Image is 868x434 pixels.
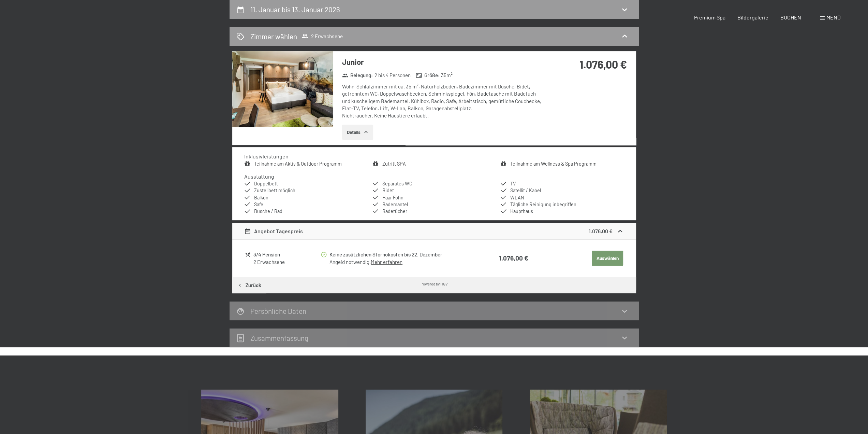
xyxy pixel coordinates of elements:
[253,258,320,266] div: 2 Erwachsene
[244,173,274,180] h4: Ausstattung
[342,72,373,79] strong: Belegung :
[382,161,406,167] a: Zutritt SPA
[510,208,533,214] span: Haupthaus
[250,334,308,342] h2: Zusammen­fassung
[254,201,263,207] span: Safe
[510,181,516,186] span: TV
[254,208,282,214] span: Dusche / Bad
[329,258,471,266] div: Angeld notwendig.
[254,187,295,193] span: Zustellbett möglich
[737,14,768,20] a: Bildergalerie
[579,58,627,71] strong: 1.076,00 €
[250,307,306,315] h2: Persönliche Daten
[232,277,266,293] button: Zurück
[416,72,440,79] strong: Größe :
[250,31,297,41] h2: Zimmer wählen
[421,281,448,286] div: Powered by HGV
[382,201,408,207] span: Bademantel
[382,187,394,193] span: Bidet
[232,51,333,127] img: mss_renderimg.php
[592,251,623,266] button: Auswählen
[374,72,411,79] span: 2 bis 4 Personen
[510,195,524,200] span: WLAN
[371,259,402,265] a: Mehr erfahren
[510,201,576,207] span: Tägliche Reinigung inbegriffen
[342,57,545,67] h3: Junior
[382,208,407,214] span: Badetücher
[826,14,841,20] span: Menü
[780,14,801,20] a: BUCHEN
[329,251,471,258] div: Keine zusätzlichen Stornokosten bis 22. Dezember
[441,72,453,79] span: 35 m²
[382,195,403,200] span: Haar Föhn
[254,195,268,200] span: Balkon
[510,187,541,193] span: Satellit / Kabel
[694,14,725,20] a: Premium Spa
[244,227,303,235] div: Angebot Tagespreis
[342,125,373,140] button: Details
[232,223,636,239] div: Angebot Tagespreis1.076,00 €
[244,153,289,159] h4: Inklusivleistungen
[382,181,412,186] span: Separates WC
[589,228,613,234] strong: 1.076,00 €
[510,161,597,167] a: Teilnahme am Wellness & Spa Programm
[301,33,343,40] span: 2 Erwachsene
[254,181,278,186] span: Doppelbett
[253,251,320,258] div: 3/4 Pension
[342,83,545,119] div: Wohn-Schlafzimmer mit ca. 35 m², Naturholzboden, Badezimmer mit Dusche, Bidet, getrenntem WC, Dop...
[499,254,528,262] strong: 1.076,00 €
[250,5,340,14] h2: 11. Januar bis 13. Januar 2026
[254,161,342,167] a: Teilnahme am Aktiv & Outdoor Programm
